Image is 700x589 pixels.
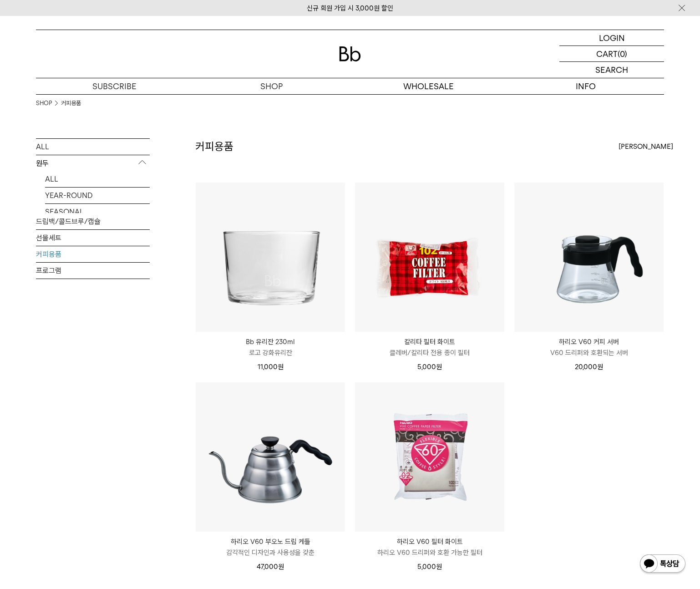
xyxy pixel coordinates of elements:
[196,347,345,358] p: 로고 강화유리잔
[355,536,504,558] a: 하리오 V60 필터 화이트 하리오 V60 드리퍼와 호환 가능한 필터
[618,46,627,61] p: (0)
[355,536,504,547] p: 하리오 V60 필터 화이트
[514,336,664,358] a: 하리오 V60 커피 서버 V60 드리퍼와 호환되는 서버
[196,536,345,558] a: 하리오 V60 부오노 드립 케틀 감각적인 디자인과 사용성을 갖춘
[307,4,393,12] a: 신규 회원 가입 시 3,000원 할인
[619,141,673,152] span: [PERSON_NAME]
[639,553,686,575] img: 카카오톡 채널 1:1 채팅 버튼
[417,363,442,371] span: 5,000
[514,183,664,332] img: 하리오 V60 커피 서버
[36,99,52,108] a: SHOP
[36,246,150,262] a: 커피용품
[514,347,664,358] p: V60 드리퍼와 호환되는 서버
[278,363,284,371] span: 원
[355,336,504,358] a: 칼리타 필터 화이트 클레버/칼리타 전용 종이 필터
[355,347,504,358] p: 클레버/칼리타 전용 종이 필터
[196,536,345,547] p: 하리오 V60 부오노 드립 케틀
[350,78,507,94] p: WHOLESALE
[575,363,603,371] span: 20,000
[559,46,664,62] a: CART (0)
[195,139,233,154] h2: 커피용품
[193,78,350,94] a: SHOP
[196,336,345,358] a: Bb 유리잔 230ml 로고 강화유리잔
[257,563,284,571] span: 47,000
[514,336,664,347] p: 하리오 V60 커피 서버
[417,563,442,571] span: 5,000
[196,382,345,532] img: 하리오 V60 부오노 드립 케틀
[355,183,504,332] img: 칼리타 필터 화이트
[599,30,625,46] p: LOGIN
[45,171,150,187] a: ALL
[196,336,345,347] p: Bb 유리잔 230ml
[436,563,442,571] span: 원
[36,213,150,229] a: 드립백/콜드브루/캡슐
[36,139,150,155] a: ALL
[355,336,504,347] p: 칼리타 필터 화이트
[436,363,442,371] span: 원
[196,547,345,558] p: 감각적인 디자인과 사용성을 갖춘
[45,204,150,220] a: SEASONAL
[597,363,603,371] span: 원
[596,46,618,61] p: CART
[355,382,504,532] img: 하리오 V60 필터 화이트
[61,99,81,108] a: 커피용품
[36,230,150,246] a: 선물세트
[196,183,345,332] img: Bb 유리잔 230ml
[355,547,504,558] p: 하리오 V60 드리퍼와 호환 가능한 필터
[339,46,361,61] img: 로고
[36,155,150,172] p: 원두
[278,563,284,571] span: 원
[45,188,150,203] a: YEAR-ROUND
[258,363,284,371] span: 11,000
[507,78,664,94] p: INFO
[559,30,664,46] a: LOGIN
[36,263,150,279] a: 프로그램
[36,78,193,94] a: SUBSCRIBE
[595,62,628,78] p: SEARCH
